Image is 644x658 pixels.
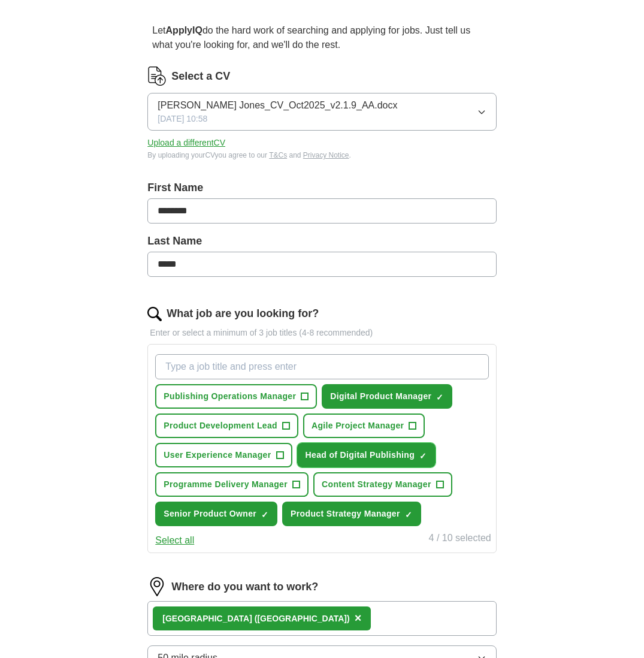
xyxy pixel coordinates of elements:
[162,614,252,623] strong: [GEOGRAPHIC_DATA]
[313,472,452,497] button: Content Strategy Manager
[167,306,319,322] label: What job are you looking for?
[166,25,202,35] strong: ApplyIQ
[155,443,292,467] button: User Experience Manager
[429,531,491,548] div: 4 / 10 selected
[322,478,431,491] span: Content Strategy Manager
[171,68,230,84] label: Select a CV
[147,577,167,596] img: location.png
[322,384,452,409] button: Digital Product Manager✓
[147,233,496,249] label: Last Name
[355,611,362,624] span: ×
[164,390,296,403] span: Publishing Operations Manager
[269,151,287,159] a: T&Cs
[155,354,488,379] input: Type a job title and press enter
[164,508,256,520] span: Senior Product Owner
[419,451,427,461] span: ✓
[282,502,421,526] button: Product Strategy Manager✓
[155,533,194,548] button: Select all
[147,137,225,149] button: Upload a differentCV
[155,413,298,438] button: Product Development Lead
[291,508,400,520] span: Product Strategy Manager
[436,393,443,402] span: ✓
[303,413,425,438] button: Agile Project Manager
[155,384,317,409] button: Publishing Operations Manager
[147,19,496,57] p: Let do the hard work of searching and applying for jobs. Just tell us what you're looking for, an...
[355,609,362,627] button: ×
[147,327,496,339] p: Enter or select a minimum of 3 job titles (4-8 recommended)
[255,614,350,623] span: ([GEOGRAPHIC_DATA])
[171,579,318,595] label: Where do you want to work?
[164,478,288,491] span: Programme Delivery Manager
[303,151,349,159] a: Privacy Notice
[155,502,277,526] button: Senior Product Owner✓
[147,93,496,131] button: [PERSON_NAME] Jones_CV_Oct2025_v2.1.9_AA.docx[DATE] 10:58
[155,472,309,497] button: Programme Delivery Manager
[158,98,397,113] span: [PERSON_NAME] Jones_CV_Oct2025_v2.1.9_AA.docx
[147,180,496,196] label: First Name
[158,113,207,125] span: [DATE] 10:58
[164,419,277,432] span: Product Development Lead
[297,443,436,467] button: Head of Digital Publishing✓
[164,449,271,461] span: User Experience Manager
[330,390,431,403] span: Digital Product Manager
[147,67,167,86] img: CV Icon
[312,419,404,432] span: Agile Project Manager
[405,510,412,520] span: ✓
[147,150,496,161] div: By uploading your CV you agree to our and .
[147,307,162,321] img: search.png
[261,510,268,520] span: ✓
[306,449,415,461] span: Head of Digital Publishing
